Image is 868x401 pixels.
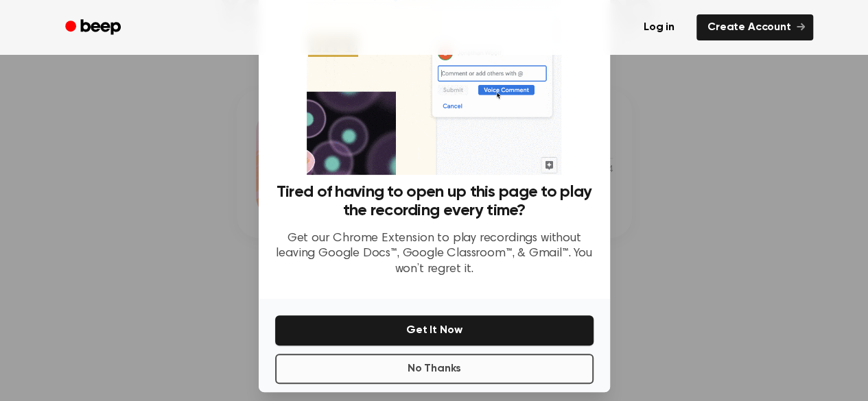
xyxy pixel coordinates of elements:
[275,231,594,278] p: Get our Chrome Extension to play recordings without leaving Google Docs™, Google Classroom™, & Gm...
[56,14,133,41] a: Beep
[630,12,688,43] a: Log in
[696,14,813,40] a: Create Account
[275,315,594,345] button: Get It Now
[275,354,594,384] button: No Thanks
[275,183,594,220] h3: Tired of having to open up this page to play the recording every time?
